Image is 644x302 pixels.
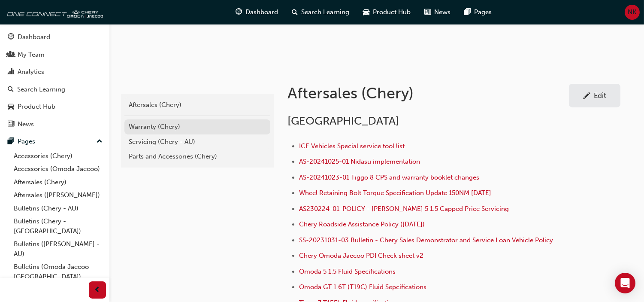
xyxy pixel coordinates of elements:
a: Warranty (Chery) [124,119,270,134]
div: Edit [594,91,606,100]
span: Search Learning [302,7,350,17]
img: oneconnect [4,3,103,21]
div: Open Intercom Messenger [615,273,635,293]
div: Product Hub [18,102,55,112]
a: AS-20241023-01 Tiggo 8 CPS and warranty booklet changes [299,174,479,181]
a: Edit [569,84,620,107]
a: Accessories (Omoda Jaecoo) [10,162,106,176]
span: [GEOGRAPHIC_DATA] [287,114,399,128]
span: people-icon [8,51,14,59]
span: Dashboard [246,7,278,17]
a: Search Learning [3,82,106,98]
span: car-icon [8,103,14,111]
a: pages-iconPages [458,3,499,21]
div: Warranty (Chery) [129,122,266,132]
span: pages-icon [465,7,471,18]
a: Aftersales (Chery) [10,176,106,189]
a: Wheel Retaining Bolt Torque Specification Update 150NM [DATE] [299,189,491,197]
a: AS230224-01-POLICY - [PERSON_NAME] 5 1.5 Capped Price Servicing [299,205,509,213]
span: news-icon [8,121,14,128]
span: prev-icon [94,285,101,296]
span: news-icon [425,7,431,18]
span: chart-icon [8,68,14,76]
a: Omoda GT 1.6T (T19C) Fluid Sepcifications [299,283,426,291]
a: guage-iconDashboard [229,3,285,21]
a: Dashboard [3,29,106,45]
h1: Aftersales (Chery) [287,84,569,103]
span: car-icon [363,7,370,18]
div: My Team [18,50,45,60]
span: up-icon [97,136,103,147]
button: NK [625,5,640,20]
a: SS-20231031-03 Bulletin - Chery Sales Demonstrator and Service Loan Vehicle Policy [299,236,553,244]
a: Servicing (Chery - AU) [124,134,270,149]
a: ICE Vehicles Special service tool list [299,142,405,150]
a: Aftersales (Chery) [124,98,270,113]
a: Aftersales ([PERSON_NAME]) [10,189,106,202]
a: Bulletins (Omoda Jaecoo - [GEOGRAPHIC_DATA]) [10,260,106,283]
a: car-iconProduct Hub [357,3,418,21]
a: Parts and Accessories (Chery) [124,149,270,164]
button: Pages [3,134,106,149]
span: NK [628,7,637,17]
div: Servicing (Chery - AU) [129,137,266,147]
span: guage-icon [8,34,14,41]
a: AS-20241025-01 Nidasu implementation [299,158,420,165]
span: Pages [475,7,492,17]
button: DashboardMy TeamAnalyticsSearch LearningProduct HubNews [3,27,106,134]
div: Parts and Accessories (Chery) [129,152,266,162]
a: Bulletins ([PERSON_NAME] - AU) [10,238,106,260]
a: Analytics [3,64,106,80]
div: Pages [18,137,35,146]
div: Dashboard [18,32,50,42]
a: My Team [3,47,106,63]
div: Search Learning [17,85,65,95]
div: News [18,119,34,129]
div: Aftersales (Chery) [129,100,266,110]
span: Product Hub [373,7,411,17]
span: pencil-icon [583,92,590,101]
a: Bulletins (Chery - AU) [10,202,106,215]
a: news-iconNews [418,3,458,21]
span: search-icon [8,86,14,94]
div: Analytics [18,67,44,77]
a: Omoda 5 1.5 Fluid Specifications [299,268,396,275]
a: Accessories (Chery) [10,149,106,163]
a: search-iconSearch Learning [285,3,357,21]
span: pages-icon [8,138,14,146]
a: News [3,116,106,132]
a: Chery Omoda Jaecoo PDI Check sheet v2 [299,252,423,259]
a: Chery Roadside Assistance Policy ([DATE]) [299,220,425,228]
span: News [435,7,451,17]
a: Product Hub [3,99,106,115]
span: search-icon [292,7,298,18]
a: Bulletins (Chery - [GEOGRAPHIC_DATA]) [10,215,106,238]
span: guage-icon [236,7,242,18]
